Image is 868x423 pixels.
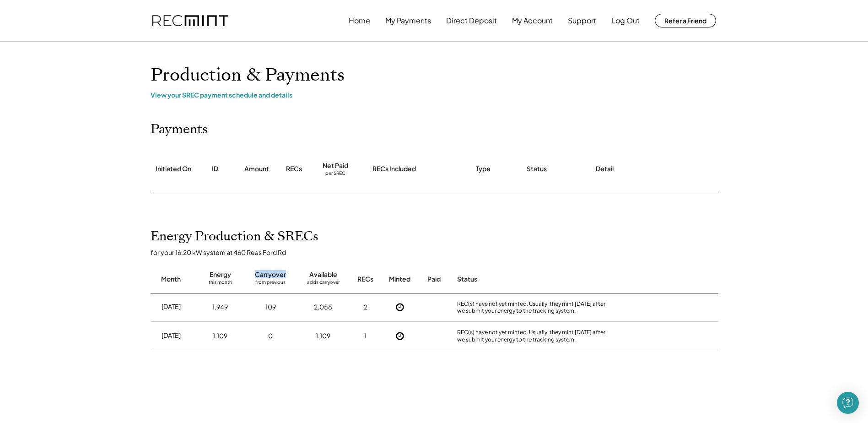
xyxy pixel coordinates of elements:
button: Not Yet Minted [393,300,407,314]
img: recmint-logotype%403x.png [152,15,228,27]
button: Log Out [611,11,640,30]
div: Carryover [255,270,286,279]
h1: Production & Payments [151,65,718,86]
div: Initiated On [156,164,191,174]
div: RECs [286,164,302,174]
div: for your 16.20 kW system at 460 Reas Ford Rd [151,248,727,256]
div: 0 [268,331,273,341]
div: [DATE] [162,302,181,311]
div: Status [457,275,613,284]
div: Detail [596,164,614,174]
div: RECs Included [372,164,416,174]
div: Paid [427,275,441,284]
div: 109 [265,303,276,312]
div: RECs [357,275,373,284]
div: 1,109 [213,331,227,341]
div: per SREC [325,170,345,177]
div: from previous [255,279,286,288]
div: Open Intercom Messenger [837,392,859,414]
button: Home [349,11,370,30]
button: Support [568,11,596,30]
div: ID [212,164,218,174]
div: Net Paid [323,161,348,170]
div: Energy [210,270,231,279]
button: Refer a Friend [655,14,716,27]
div: View your SREC payment schedule and details [151,91,718,99]
div: 2,058 [314,303,332,312]
div: [DATE] [162,331,181,340]
div: 2 [364,303,367,312]
button: Direct Deposit [446,11,497,30]
h2: Energy Production & SRECs [151,229,318,244]
div: 1 [364,331,367,341]
button: Not Yet Minted [393,329,407,343]
div: Status [527,164,547,174]
div: REC(s) have not yet minted. Usually, they mint [DATE] after we submit your energy to the tracking... [457,300,613,315]
div: REC(s) have not yet minted. Usually, they mint [DATE] after we submit your energy to the tracking... [457,329,613,343]
div: Amount [244,164,269,174]
div: 1,109 [316,331,330,341]
h2: Payments [151,122,208,137]
div: adds carryover [307,279,340,288]
div: 1,949 [212,303,228,312]
button: My Payments [385,11,431,30]
button: My Account [512,11,553,30]
div: Type [476,164,491,174]
div: Available [309,270,337,279]
div: Minted [389,275,410,284]
div: this month [209,279,232,288]
div: Month [161,275,181,284]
